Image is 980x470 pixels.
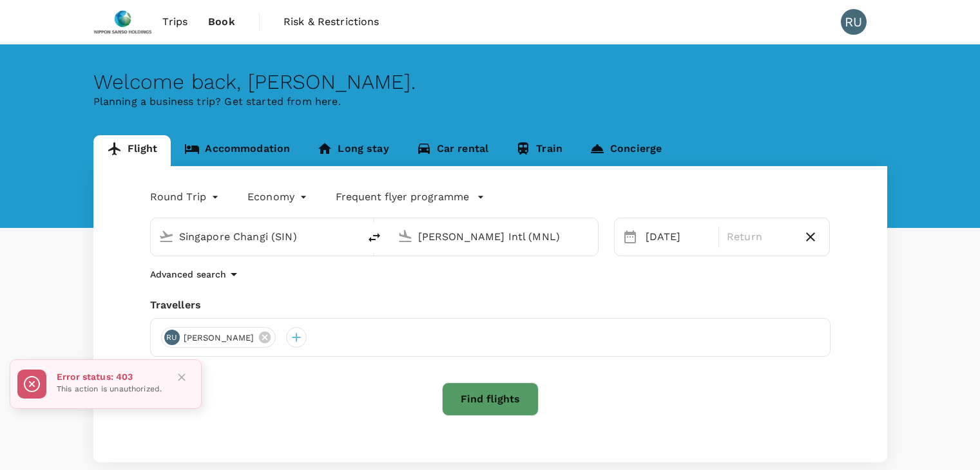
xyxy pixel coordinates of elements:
p: Frequent flyer programme [336,189,469,205]
p: Planning a business trip? Get started from here. [93,94,887,109]
input: Depart from [179,227,332,247]
button: Open [350,235,352,238]
div: Round Trip [150,187,222,207]
button: Find flights [442,382,539,416]
div: RU [164,330,180,345]
div: Economy [247,187,310,207]
span: Book [208,14,235,30]
button: Advanced search [150,267,242,282]
div: RU [841,9,867,35]
a: Car rental [403,135,503,166]
a: Long stay [303,135,402,166]
p: Advanced search [150,268,226,281]
p: Return [727,229,792,245]
p: This action is unauthorized. [57,383,162,396]
div: [DATE] [640,224,716,250]
a: Train [502,135,576,166]
button: Open [589,235,591,238]
span: Risk & Restrictions [283,14,380,30]
button: Close [172,368,191,387]
p: Error status: 403 [57,370,162,383]
img: Nippon Sanso Holdings Singapore Pte Ltd [93,8,153,36]
span: [PERSON_NAME] [176,332,262,344]
a: Accommodation [171,135,303,166]
div: Travellers [150,297,831,313]
div: RU[PERSON_NAME] [161,327,276,348]
button: delete [359,222,390,253]
a: Concierge [576,135,675,166]
button: Frequent flyer programme [336,189,485,205]
input: Going to [418,227,571,247]
a: Flight [93,135,171,166]
span: Trips [162,14,187,30]
div: Welcome back , [PERSON_NAME] . [93,70,887,94]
